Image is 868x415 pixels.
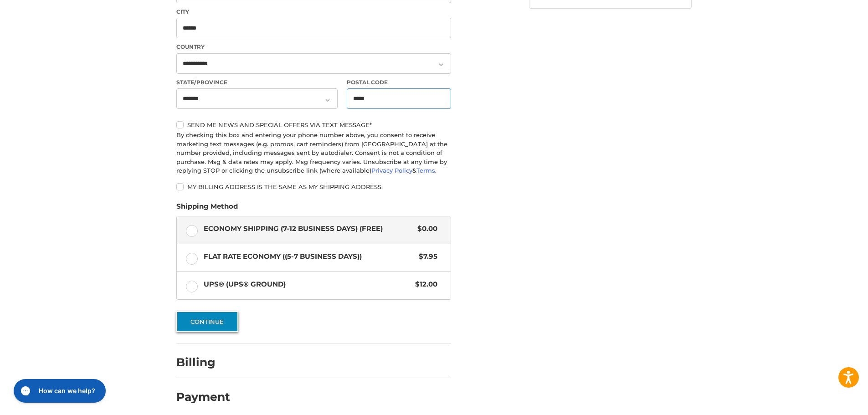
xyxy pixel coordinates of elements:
legend: Shipping Method [176,201,238,216]
h2: Payment [176,390,230,404]
label: My billing address is the same as my shipping address. [176,183,451,190]
div: By checking this box and entering your phone number above, you consent to receive marketing text ... [176,131,451,175]
label: Country [176,43,451,51]
label: State/Province [176,78,338,87]
a: Privacy Policy [371,167,412,174]
span: Economy Shipping (7-12 Business Days) (Free) [204,224,413,234]
span: $12.00 [411,279,437,290]
label: Send me news and special offers via text message* [176,121,451,128]
iframe: Gorgias live chat messenger [9,376,108,406]
span: UPS® (UPS® Ground) [204,279,411,290]
button: Continue [176,311,238,332]
span: $7.95 [414,251,437,262]
h2: Billing [176,355,230,369]
span: $0.00 [413,224,437,234]
label: Postal Code [347,78,452,87]
span: Flat Rate Economy ((5-7 Business Days)) [204,251,415,262]
a: Terms [416,167,435,174]
label: City [176,8,451,16]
